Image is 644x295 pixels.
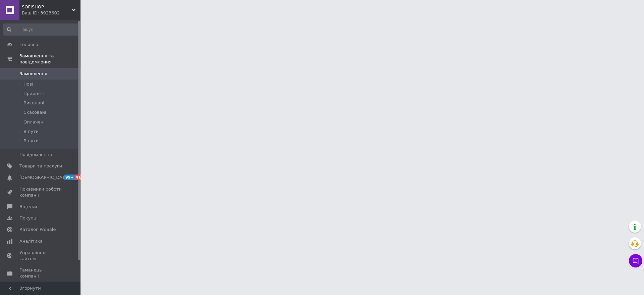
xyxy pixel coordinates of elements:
[19,53,80,65] span: Замовлення та повідомлення
[19,186,62,198] span: Показники роботи компанії
[22,10,80,16] div: Ваш ID: 3923602
[23,119,45,125] span: Оплачені
[22,4,72,10] span: SOFISHOP
[19,163,62,169] span: Товари та послуги
[23,100,44,106] span: Виконані
[19,215,38,221] span: Покупці
[23,138,39,144] span: В пути
[19,152,52,158] span: Повідомлення
[64,175,75,180] span: 99+
[75,175,83,180] span: 41
[19,267,62,279] span: Гаманець компанії
[23,129,39,135] span: В пути
[19,204,37,210] span: Відгуки
[23,91,44,97] span: Прийняті
[3,23,79,36] input: Пошук
[23,81,33,87] span: Нові
[23,109,46,115] span: Скасовані
[629,254,642,267] button: Чат з покупцем
[19,175,69,181] span: [DEMOGRAPHIC_DATA]
[19,238,43,244] span: Аналітика
[19,227,56,233] span: Каталог ProSale
[19,42,38,48] span: Головна
[19,250,62,262] span: Управління сайтом
[19,71,47,77] span: Замовлення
